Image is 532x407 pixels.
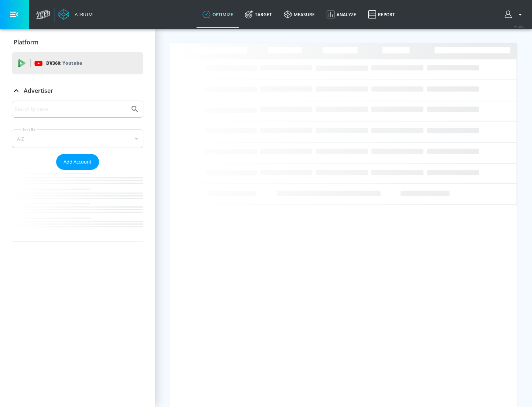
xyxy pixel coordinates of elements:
p: Youtube [62,59,82,67]
a: Atrium [58,9,93,20]
div: A-Z [12,129,143,148]
span: Add Account [64,158,92,166]
div: Advertiser [12,101,143,242]
a: optimize [197,1,239,28]
div: DV360: Youtube [12,52,143,74]
p: DV360: [46,59,82,67]
nav: list of Advertiser [12,170,143,242]
a: Target [239,1,278,28]
p: Platform [14,38,38,46]
div: Platform [12,32,143,53]
a: Report [362,1,401,28]
div: Atrium [72,11,93,18]
input: Search by name [15,104,127,114]
div: Advertiser [12,80,143,101]
button: Add Account [56,154,99,170]
span: v 4.25.4 [514,24,525,28]
p: Advertiser [24,87,53,95]
a: Analyze [321,1,362,28]
label: Sort By [21,127,37,132]
a: measure [278,1,321,28]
